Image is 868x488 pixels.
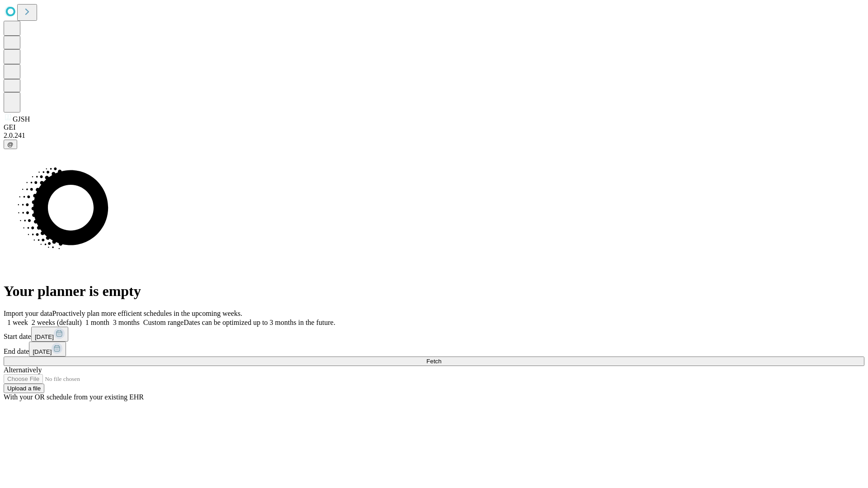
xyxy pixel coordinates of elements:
span: 2 weeks (default) [32,319,82,326]
span: GJSH [13,115,30,123]
button: [DATE] [31,327,68,342]
button: Fetch [4,357,864,366]
span: Fetch [426,358,441,365]
div: GEI [4,123,864,131]
span: With your OR schedule from your existing EHR [4,393,144,401]
button: Upload a file [4,384,44,393]
span: Dates can be optimized up to 3 months in the future. [184,319,335,326]
div: 2.0.241 [4,131,864,140]
span: Proactively plan more efficient schedules in the upcoming weeks. [52,310,242,317]
span: Import your data [4,310,52,317]
div: Start date [4,327,864,342]
button: [DATE] [29,342,66,357]
span: Custom range [143,319,184,326]
span: [DATE] [35,333,54,340]
div: End date [4,342,864,357]
button: @ [4,140,17,149]
h1: Your planner is empty [4,283,864,300]
span: @ [7,141,14,148]
span: 1 month [85,319,109,326]
span: Alternatively [4,366,42,374]
span: [DATE] [33,348,52,355]
span: 1 week [7,319,28,326]
span: 3 months [113,319,140,326]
